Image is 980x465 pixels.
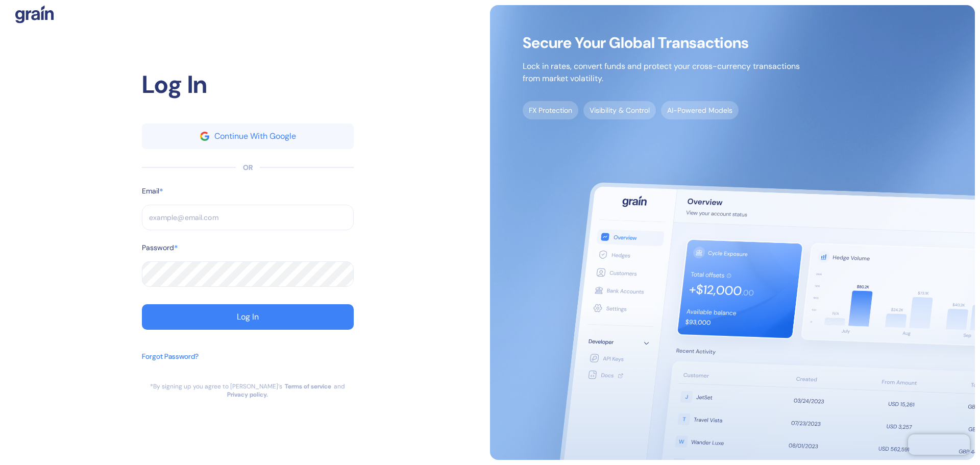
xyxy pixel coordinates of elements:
div: Log In [142,66,354,103]
p: Lock in rates, convert funds and protect your cross-currency transactions from market volatility. [523,60,800,85]
label: Email [142,186,159,197]
div: Continue With Google [214,132,296,140]
div: Forgot Password? [142,351,199,362]
div: Log In [237,313,259,321]
div: OR [243,162,253,173]
a: Terms of service [285,382,331,390]
a: Privacy policy. [227,390,268,399]
div: *By signing up you agree to [PERSON_NAME]’s [150,382,282,390]
span: FX Protection [523,101,578,119]
button: Log In [142,304,354,330]
button: Forgot Password? [142,346,199,382]
img: logo [15,5,54,23]
span: Visibility & Control [583,101,656,119]
label: Password [142,242,174,253]
button: googleContinue With Google [142,124,354,149]
div: and [334,382,345,390]
span: Secure Your Global Transactions [523,38,800,48]
img: google [200,132,209,141]
input: example@email.com [142,205,354,230]
iframe: Chatra live chat [908,434,970,455]
img: signup-main-image [490,5,975,460]
span: AI-Powered Models [661,101,739,119]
